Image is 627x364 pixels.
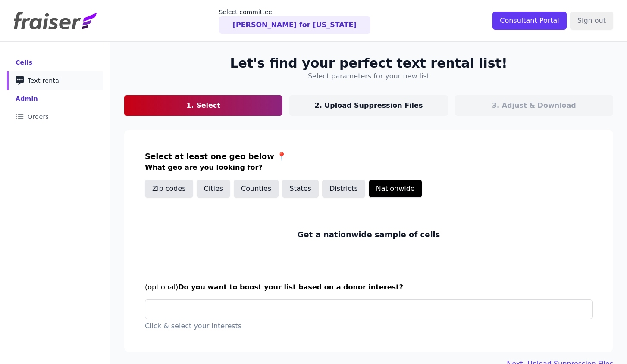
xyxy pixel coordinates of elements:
p: [PERSON_NAME] for [US_STATE] [233,20,357,30]
span: Do you want to boost your list based on a donor interest? [178,283,403,291]
p: Click & select your interests [145,321,593,331]
a: Orders [7,107,103,126]
button: Zip codes [145,180,193,198]
a: Select committee: [PERSON_NAME] for [US_STATE] [219,8,370,34]
p: 3. Adjust & Download [492,100,576,111]
p: 1. Select [186,100,220,111]
button: Districts [322,180,365,198]
h4: Select parameters for your new list [308,71,429,81]
button: Nationwide [369,180,422,198]
button: States [282,180,319,198]
span: Select at least one geo below 📍 [145,152,286,161]
button: Counties [234,180,279,198]
div: Cells [16,58,32,67]
span: (optional) [145,283,178,291]
p: Select committee: [219,8,370,16]
h3: What geo are you looking for? [145,162,593,173]
div: Admin [16,94,38,103]
h2: Let's find your perfect text rental list! [230,56,507,71]
input: Consultant Portal [492,12,567,30]
a: 1. Select [124,95,282,116]
button: Cities [197,180,231,198]
span: Orders [28,112,49,121]
span: Text rental [28,76,61,85]
p: Get a nationwide sample of cells [298,229,440,241]
a: Text rental [7,71,103,90]
img: Fraiser Logo [14,12,97,29]
a: 2. Upload Suppression Files [289,95,448,116]
input: Sign out [570,12,613,30]
p: 2. Upload Suppression Files [315,100,423,111]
